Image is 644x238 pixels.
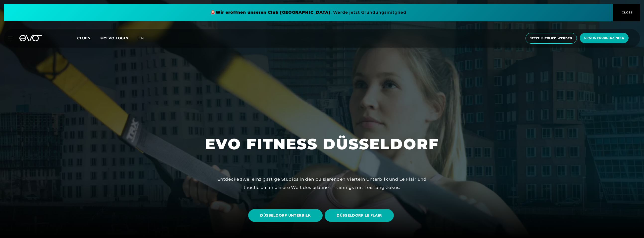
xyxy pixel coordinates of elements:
a: DÜSSELDORF LE FLAIR [325,205,396,226]
span: en [138,36,144,40]
a: DÜSSELDORF UNTERBILK [248,205,325,226]
span: DÜSSELDORF UNTERBILK [260,213,311,218]
h1: EVO FITNESS DÜSSELDORF [205,134,439,154]
a: Gratis Probetraining [578,33,630,44]
a: en [138,35,150,41]
span: Clubs [77,36,90,40]
div: Entdecke zwei einzigartige Studios in den pulsierenden Vierteln Unterbilk und Le Flair und tauche... [217,175,427,191]
a: MYEVO LOGIN [100,36,128,40]
span: Jetzt Mitglied werden [530,36,572,40]
a: Clubs [77,36,100,40]
span: Gratis Probetraining [584,36,624,40]
span: CLOSE [621,10,633,15]
a: Jetzt Mitglied werden [524,33,578,44]
span: DÜSSELDORF LE FLAIR [337,213,382,218]
button: CLOSE [613,4,640,21]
